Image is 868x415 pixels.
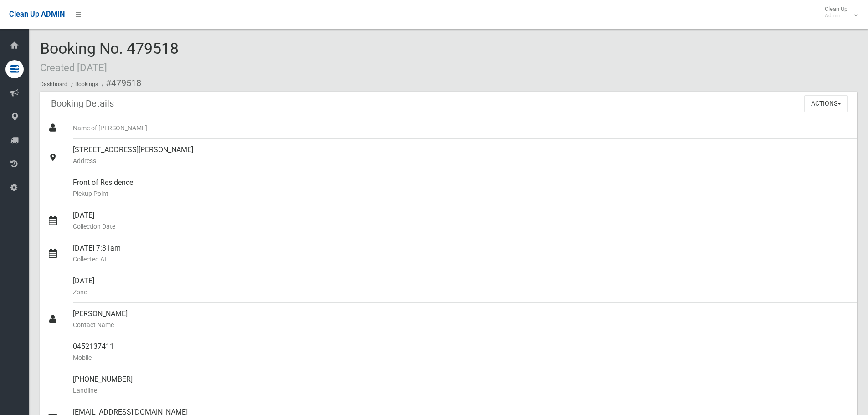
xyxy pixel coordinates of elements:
small: Collected At [73,254,850,265]
small: Collection Date [73,221,850,232]
div: [PERSON_NAME] [73,303,850,336]
div: [DATE] [73,205,850,237]
div: 0452137411 [73,336,850,369]
li: #479518 [99,75,141,92]
small: Created [DATE] [40,61,107,73]
small: Pickup Point [73,188,850,199]
small: Landline [73,385,850,396]
small: Name of [PERSON_NAME] [73,123,850,133]
small: Zone [73,287,850,297]
span: Booking No. 479518 [40,39,179,75]
div: Front of Residence [73,172,850,205]
header: Booking Details [40,95,125,113]
button: Actions [804,95,848,112]
a: Bookings [75,81,98,87]
small: Mobile [73,352,850,363]
div: [PHONE_NUMBER] [73,369,850,401]
small: Address [73,155,850,166]
span: Clean Up [820,5,857,19]
span: Clean Up ADMIN [9,10,65,19]
div: [DATE] [73,270,850,303]
small: Contact Name [73,319,850,330]
div: [STREET_ADDRESS][PERSON_NAME] [73,139,850,172]
div: [DATE] 7:31am [73,237,850,270]
small: Admin [825,12,847,19]
a: Dashboard [40,81,67,87]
